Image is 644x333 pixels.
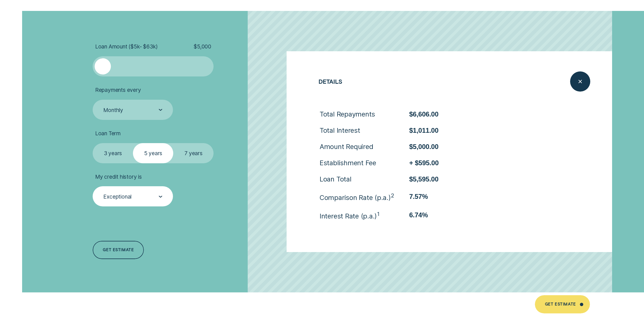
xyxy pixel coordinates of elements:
label: 7 years [173,143,214,163]
span: Loan Amount ( $5k - $63k ) [95,43,158,50]
span: $ 5,000 [194,43,211,50]
label: 3 years [93,143,133,163]
span: My credit history is [95,173,142,180]
span: Loan Term [95,130,121,137]
label: 5 years [133,143,173,163]
div: Monthly [103,107,123,113]
button: Close loan details [570,71,590,92]
button: See details [493,186,548,219]
div: Exceptional [103,193,132,200]
a: Get Estimate [535,295,590,313]
span: See details [519,192,546,206]
span: Repayments every [95,87,141,93]
a: Get estimate [93,241,144,259]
